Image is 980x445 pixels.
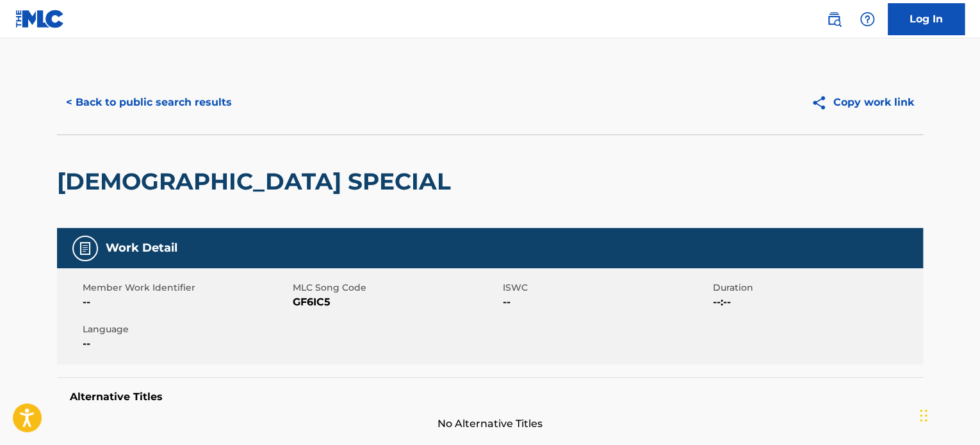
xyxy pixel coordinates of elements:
h5: Alternative Titles [70,391,910,403]
span: --:-- [713,295,920,310]
img: help [860,12,875,27]
img: Copy work link [811,95,833,111]
div: Help [854,6,880,32]
button: Copy work link [802,86,923,118]
img: MLC Logo [15,10,65,28]
h2: [DEMOGRAPHIC_DATA] SPECIAL [57,167,457,196]
h5: Work Detail [106,241,177,255]
div: Drag [920,396,927,435]
button: < Back to public search results [57,86,241,118]
span: Duration [713,281,920,295]
span: -- [83,336,290,352]
span: No Alternative Titles [57,416,923,432]
img: Work Detail [78,241,93,256]
span: Member Work Identifier [83,281,290,295]
img: search [826,12,842,27]
span: MLC Song Code [293,281,500,295]
span: GF6IC5 [293,295,500,310]
iframe: Chat Widget [916,384,980,445]
a: Public Search [821,6,847,32]
span: Language [83,323,290,336]
span: ISWC [503,281,710,295]
span: -- [503,295,710,310]
span: -- [83,295,290,310]
a: Log In [888,3,965,35]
